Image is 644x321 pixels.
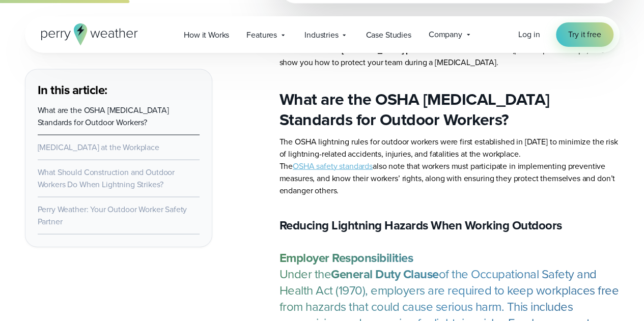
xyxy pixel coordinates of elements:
[279,136,620,197] p: The OSHA lightning rules for outdoor workers were first established in [DATE] to minimize the ris...
[518,28,540,40] span: Log in
[429,28,462,41] span: Company
[279,249,413,267] strong: Employer Responsibilities
[357,24,419,45] a: Case Studies
[293,160,373,172] a: OSHA safety standards
[175,24,238,45] a: How it Works
[38,166,175,190] a: What Should Construction and Outdoor Workers Do When Lightning Strikes?
[518,28,540,41] a: Log in
[279,87,550,132] strong: What are the OSHA [MEDICAL_DATA] Standards for Outdoor Workers?
[317,44,514,56] strong: OSHA [MEDICAL_DATA] protocols for outdoor workers,
[556,22,613,47] a: Try it free
[38,82,200,98] h3: In this article:
[184,29,229,41] span: How it Works
[279,217,620,234] h3: Reducing Lightning Hazards When Working Outdoors
[366,29,411,41] span: Case Studies
[246,29,277,41] span: Features
[304,29,338,41] span: Industries
[331,265,439,283] strong: General Duty Clause
[38,104,169,128] a: What are the OSHA [MEDICAL_DATA] Standards for Outdoor Workers?
[38,203,187,227] a: Perry Weather: Your Outdoor Worker Safety Partner
[568,28,601,41] span: Try it free
[38,141,159,153] a: [MEDICAL_DATA] at the Workplace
